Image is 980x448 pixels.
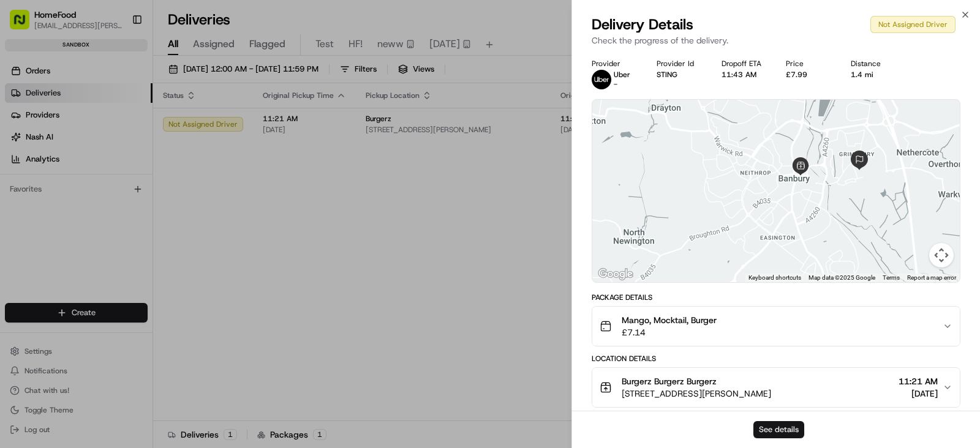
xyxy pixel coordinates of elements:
img: Nash [12,12,37,36]
span: [DATE] [108,189,134,199]
span: API Documentation [116,273,197,285]
div: 11:43 AM [722,70,767,80]
div: Provider [592,59,637,69]
span: 11:21 AM [899,375,938,387]
span: Pylon [122,303,148,312]
img: 1736555255976-a54dd68f-1ca7-489b-9aae-adbdc363a1c4 [24,223,34,233]
div: Start new chat [55,116,201,129]
a: 💻API Documentation [99,268,202,290]
span: [DATE] [899,387,938,400]
div: Provider Id [657,59,702,69]
div: Location Details [592,354,960,364]
span: Map data ©2025 Google [809,274,875,281]
div: 1.4 mi [851,70,896,80]
img: Asif Zaman Khan [12,177,32,197]
div: £7.99 [786,70,831,80]
span: - [614,80,617,89]
img: 1736555255976-a54dd68f-1ca7-489b-9aae-adbdc363a1c4 [24,190,34,200]
div: We're available if you need us! [55,129,168,138]
div: 💻 [104,274,113,284]
button: Mango, Mocktail, Burger£7.14 [592,307,960,346]
a: 📗Knowledge Base [7,268,99,290]
div: Distance [851,59,896,69]
span: [DATE] [110,222,135,232]
button: See details [753,421,804,438]
button: Start new chat [208,120,223,135]
a: Powered byPylon [86,302,148,312]
span: £7.14 [622,326,717,338]
button: Keyboard shortcuts [748,274,801,282]
a: Report a map error [907,274,956,281]
div: Price [786,59,831,69]
img: Klarizel Pensader [12,211,32,230]
span: [PERSON_NAME] [38,189,99,199]
button: See all [190,156,223,171]
img: uber-new-logo.jpeg [592,70,611,89]
span: Klarizel Pensader [38,222,101,232]
button: Burgerz Burgerz Burgerz[STREET_ADDRESS][PERSON_NAME]11:21 AM[DATE] [592,368,960,407]
p: Welcome 👋 [12,48,223,68]
span: Knowledge Base [24,273,94,285]
div: 📗 [12,274,22,284]
span: • [102,189,106,199]
button: Map camera controls [929,243,954,267]
p: Check the progress of the delivery. [592,34,960,47]
input: Clear [32,78,202,91]
a: Terms [883,274,900,281]
span: • [104,222,108,232]
img: 1736555255976-a54dd68f-1ca7-489b-9aae-adbdc363a1c4 [12,116,34,138]
span: Delivery Details [592,15,693,34]
span: Burgerz Burgerz Burgerz [622,375,717,387]
span: Uber [614,70,630,80]
a: Open this area in Google Maps (opens a new window) [595,266,636,282]
img: 4281594248423_2fcf9dad9f2a874258b8_72.png [26,116,48,138]
button: STING [657,70,677,80]
span: [STREET_ADDRESS][PERSON_NAME] [622,387,771,400]
span: Mango, Mocktail, Burger [622,314,717,326]
div: Past conversations [12,159,78,168]
img: Google [595,266,636,282]
div: Dropoff ETA [722,59,767,69]
div: Package Details [592,293,960,302]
